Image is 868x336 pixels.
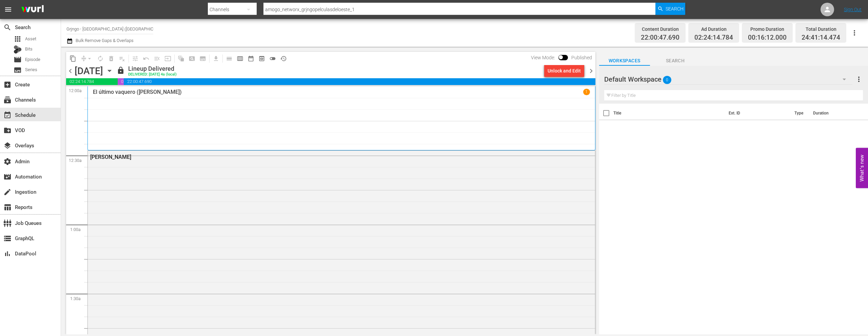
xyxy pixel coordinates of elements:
[802,24,840,34] div: Total Duration
[75,65,103,77] div: [DATE]
[90,154,554,160] div: [PERSON_NAME]
[613,104,725,123] th: Title
[809,104,850,123] th: Duration
[655,3,685,15] button: Search
[748,34,787,42] span: 00:16:12.000
[3,157,12,166] span: Admin
[93,89,182,95] p: El último vaquero ([PERSON_NAME])
[544,65,584,77] button: Unlock and Edit
[585,89,588,94] p: 1
[256,53,267,64] span: View Backup
[66,78,118,85] span: 02:24:14.784
[141,53,152,64] span: Revert to Primary Episode
[3,23,12,31] span: Search
[855,75,863,83] span: more_vert
[162,53,173,64] span: Update Metadata from Key Asset
[25,66,37,73] span: Series
[3,250,12,258] span: DataPool
[152,53,162,64] span: Fill episodes with ad slates
[568,55,595,60] span: Published
[235,53,245,64] span: Week Calendar View
[14,35,22,43] span: Asset
[748,24,787,34] div: Promo Duration
[118,78,123,85] span: 00:16:12.000
[25,36,36,42] span: Asset
[558,55,563,60] span: Toggle to switch from Published to Draft view.
[208,52,221,65] span: Download as CSV
[790,104,809,123] th: Type
[14,45,22,54] div: Bits
[666,3,684,15] span: Search
[78,53,95,64] span: Remove Gaps & Overlaps
[25,46,33,52] span: Bits
[3,81,12,89] span: Create
[3,111,12,119] span: Schedule
[70,55,76,62] span: content_copy
[267,53,278,64] span: 24 hours Lineup View is OFF
[245,53,256,64] span: Month Calendar View
[641,34,679,42] span: 22:00:47.690
[186,53,197,64] span: Create Search Block
[641,24,679,34] div: Content Duration
[604,70,853,89] div: Default Workspace
[128,65,177,72] div: Lineup Delivered
[14,56,22,64] span: Episode
[106,53,117,64] span: Select an event to delete
[4,5,12,14] span: menu
[16,2,49,18] img: ans4CAIJ8jUAAAAAAAAAAAAAAAAAAAAAAAAgQb4GAAAAAAAAAAAAAAAAAAAAAAAAJMjXAAAAAAAAAAAAAAAAAAAAAAAAgAT5G...
[650,57,701,65] span: Search
[3,96,12,104] span: Channels
[258,55,265,62] span: preview_outlined
[278,53,289,64] span: View History
[221,52,235,65] span: Day Calendar View
[855,71,863,87] button: more_vert
[197,53,208,64] span: Create Series Block
[694,34,733,42] span: 02:24:14.784
[127,52,141,65] span: Customize Events
[3,173,12,181] span: Automation
[173,52,186,65] span: Refresh All Search Blocks
[237,55,243,62] span: calendar_view_week_outlined
[802,34,840,42] span: 24:41:14.474
[3,234,12,243] span: GraphQL
[663,73,671,87] span: 0
[844,7,862,12] a: Sign Out
[117,66,125,75] span: lock
[269,55,276,62] span: toggle_off
[248,55,254,62] span: date_range_outlined
[95,53,106,64] span: Loop Content
[3,203,12,211] span: Reports
[75,38,134,43] span: Bulk Remove Gaps & Overlaps
[725,104,790,123] th: Ext. ID
[856,148,868,188] button: Open Feedback Widget
[599,57,650,65] span: Workspaces
[66,67,75,75] span: chevron_left
[117,53,127,64] span: Clear Lineup
[528,55,558,60] span: View Mode:
[14,66,22,74] span: Series
[280,55,287,62] span: history_outlined
[128,72,177,77] div: DELIVERED: [DATE] 4a (local)
[548,65,581,77] div: Unlock and Edit
[124,78,595,85] span: 22:00:47.690
[3,188,12,196] span: Ingestion
[3,126,12,134] span: VOD
[25,56,40,63] span: Episode
[3,219,12,227] span: Job Queues
[587,67,595,75] span: chevron_right
[694,24,733,34] div: Ad Duration
[3,142,12,150] span: Overlays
